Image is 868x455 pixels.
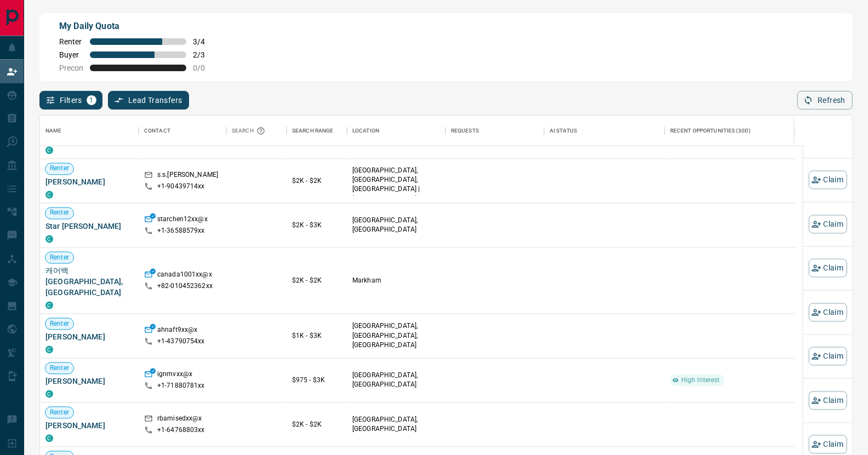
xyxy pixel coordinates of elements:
span: 캐어백 [GEOGRAPHIC_DATA], [GEOGRAPHIC_DATA] [45,266,133,298]
div: Recent Opportunities (30d) [670,116,751,146]
div: condos.ca [45,346,53,354]
p: +1- 43790754xx [157,337,205,347]
p: $2K - $2K [292,420,341,430]
button: Refresh [797,91,853,110]
div: Name [45,116,62,146]
div: AI Status [544,116,665,146]
div: Search Range [287,116,347,146]
span: Renter [45,209,73,218]
div: condos.ca [45,191,53,199]
p: [GEOGRAPHIC_DATA], [GEOGRAPHIC_DATA], [GEOGRAPHIC_DATA] [352,322,440,350]
span: Renter [45,408,73,417]
p: canada1001xx@x [157,270,212,281]
span: [PERSON_NAME] [45,421,133,431]
p: ahnaft9xx@x [157,325,197,337]
button: Claim [809,215,847,233]
span: High Interest [677,376,724,385]
span: Buyer [59,50,83,59]
div: Search Range [292,116,334,146]
div: condos.ca [45,147,53,154]
span: 3 / 4 [193,37,217,46]
p: [GEOGRAPHIC_DATA], [GEOGRAPHIC_DATA] [352,416,440,434]
p: $2K - $2K [292,176,341,186]
p: $2K - $2K [292,276,341,286]
div: condos.ca [45,235,53,243]
div: condos.ca [45,390,53,398]
div: Name [40,116,139,146]
span: Renter [45,253,73,262]
p: Markham [352,276,440,285]
p: $2K - $3K [292,221,341,231]
span: 1 [88,96,95,104]
span: [PERSON_NAME] [45,332,133,343]
p: [GEOGRAPHIC_DATA], [GEOGRAPHIC_DATA], [GEOGRAPHIC_DATA] | [GEOGRAPHIC_DATA] [352,166,440,204]
span: Renter [45,164,73,174]
p: rbamisedxx@x [157,414,202,426]
div: Requests [451,116,479,146]
button: Claim [809,259,847,278]
p: starchen12xx@x [157,215,208,226]
p: My Daily Quota [59,20,217,33]
p: $975 - $3K [292,376,341,385]
p: [GEOGRAPHIC_DATA], [GEOGRAPHIC_DATA] [352,216,440,234]
p: s.s.[PERSON_NAME] [157,170,218,182]
button: Claim [809,435,847,454]
div: Contact [139,116,226,146]
div: AI Status [550,116,577,146]
p: +1- 25508906xx [157,138,205,147]
p: +1- 64768803xx [157,426,205,435]
p: $1K - $3K [292,331,341,341]
span: Renter [45,319,73,329]
div: Recent Opportunities (30d) [665,116,795,146]
button: Lead Transfers [108,91,190,110]
button: Claim [809,347,847,366]
button: Filters1 [39,91,102,110]
span: Precon [59,64,83,72]
span: Renter [45,364,73,373]
div: Location [347,116,446,146]
div: Location [352,116,379,146]
div: condos.ca [45,302,53,309]
span: [PERSON_NAME] [45,177,133,188]
p: ignmvxx@x [157,370,192,382]
span: Star [PERSON_NAME] [45,221,133,232]
button: Claim [809,171,847,189]
span: [PERSON_NAME] [45,376,133,387]
span: Renter [59,37,83,46]
p: [GEOGRAPHIC_DATA], [GEOGRAPHIC_DATA] [352,371,440,390]
span: 0 / 0 [193,64,217,72]
p: +1- 71880781xx [157,382,205,391]
div: condos.ca [45,435,53,442]
button: Claim [809,303,847,321]
div: Requests [446,116,544,146]
div: Search [232,116,268,146]
p: +1- 36588579xx [157,227,205,236]
div: Contact [144,116,170,146]
span: 2 / 3 [193,50,217,59]
p: +82- 010452362xx [157,282,213,291]
p: +1- 90439714xx [157,182,205,192]
button: Claim [809,391,847,410]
